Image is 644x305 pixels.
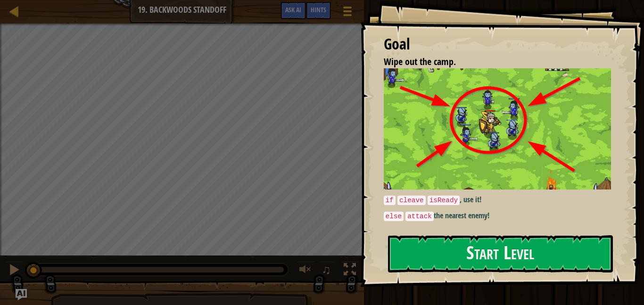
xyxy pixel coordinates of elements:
span: Hints [311,5,326,14]
button: Adjust volume [296,261,315,280]
p: the nearest enemy! [384,210,611,222]
button: Ask AI [281,2,306,19]
button: Toggle fullscreen [340,261,359,280]
li: Wipe out the camp. [372,55,609,69]
code: cleave [397,196,426,205]
code: isReady [428,196,460,205]
button: Ask AI [16,289,27,300]
code: if [384,196,396,205]
span: Wipe out the camp. [384,55,456,68]
img: Standoff [384,68,611,190]
span: Ask AI [285,5,301,14]
p: , use it! [384,194,611,206]
span: ♫ [322,263,331,277]
button: Show game menu [336,2,359,24]
code: else [384,212,404,221]
div: Goal [384,33,611,55]
button: Start Level [388,235,613,272]
code: attack [405,212,434,221]
button: ♫ [320,261,336,280]
button: Ctrl + P: Pause [5,261,24,280]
